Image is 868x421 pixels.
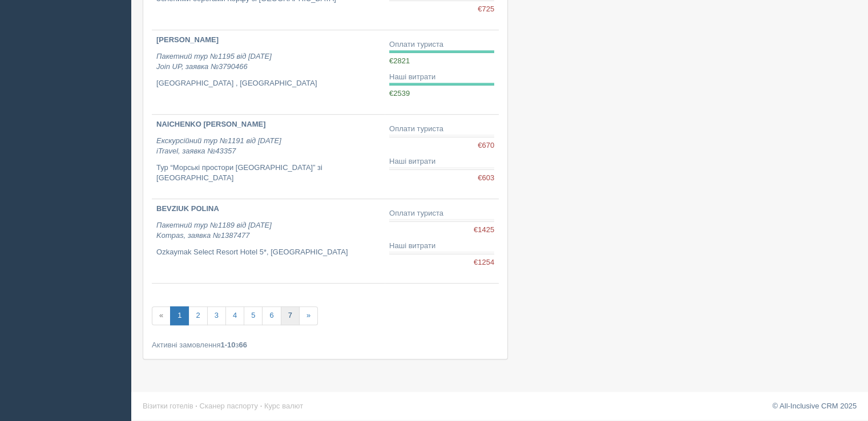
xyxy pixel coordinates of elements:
b: BEVZIUK POLINA [156,204,219,213]
div: Наші витрати [389,241,494,252]
a: Курс валют [264,402,303,410]
span: €1425 [474,225,494,236]
div: Оплати туриста [389,124,494,135]
i: Пакетний тур №1189 від [DATE] Kompas, заявка №1387477 [156,221,272,240]
a: Візитки готелів [143,402,193,410]
span: · [195,402,197,410]
a: BEVZIUK POLINA Пакетний тур №1189 від [DATE]Kompas, заявка №1387477 Ozkaymak Select Resort Hotel ... [152,199,385,283]
a: 7 [281,306,300,325]
span: €1254 [474,257,494,268]
span: · [260,402,263,410]
div: Оплати туриста [389,208,494,219]
b: [PERSON_NAME] [156,35,219,44]
p: Тур “Морські простори [GEOGRAPHIC_DATA]” зі [GEOGRAPHIC_DATA] [156,163,380,184]
span: €2539 [389,89,410,98]
a: 1 [170,306,189,325]
span: €2821 [389,56,410,65]
a: [PERSON_NAME] Пакетний тур №1195 від [DATE]Join UP, заявка №3790466 [GEOGRAPHIC_DATA] , [GEOGRAPH... [152,30,385,114]
a: 4 [225,306,244,325]
a: 5 [244,306,263,325]
span: €670 [478,140,494,151]
a: 2 [188,306,207,325]
div: Оплати туриста [389,39,494,50]
i: Екскурсійний тур №1191 від [DATE] iTravel, заявка №43357 [156,136,281,156]
span: €603 [478,173,494,184]
b: NAICHENKO [PERSON_NAME] [156,120,265,128]
span: « [152,306,171,325]
div: Наші витрати [389,72,494,83]
a: » [299,306,318,325]
div: Наші витрати [389,156,494,167]
a: NAICHENKO [PERSON_NAME] Екскурсійний тур №1191 від [DATE]iTravel, заявка №43357 Тур “Морські прос... [152,115,385,199]
a: 3 [207,306,226,325]
span: €725 [478,4,494,15]
b: 66 [239,341,247,349]
p: Ozkaymak Select Resort Hotel 5*, [GEOGRAPHIC_DATA] [156,247,380,258]
a: © All-Inclusive CRM 2025 [772,402,857,410]
a: 6 [262,306,281,325]
div: Активні замовлення з [152,339,499,350]
a: Сканер паспорту [200,402,258,410]
b: 1-10 [221,341,236,349]
i: Пакетний тур №1195 від [DATE] Join UP, заявка №3790466 [156,52,272,71]
p: [GEOGRAPHIC_DATA] , [GEOGRAPHIC_DATA] [156,78,380,89]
